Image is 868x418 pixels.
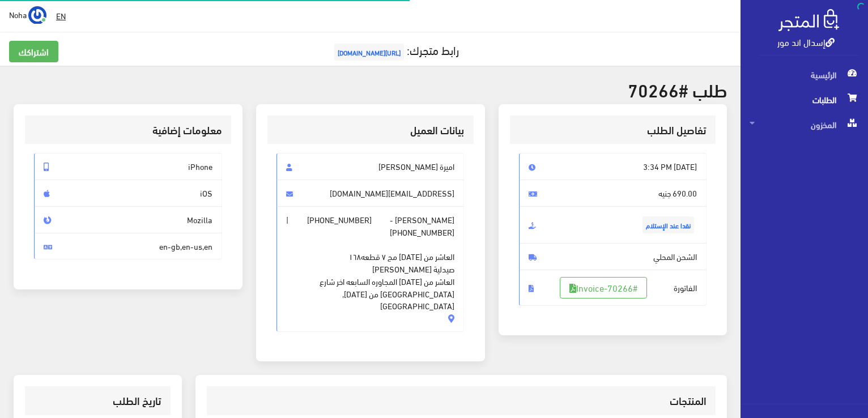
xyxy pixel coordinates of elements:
[276,180,465,207] span: [EMAIL_ADDRESS][DOMAIN_NAME]
[286,238,455,312] span: العاشر من [DATE] مج ٧ قطعه١٦٨ صيدلية [PERSON_NAME] العاشر من [DATE] المجاوره السابعه اخر شارع [GE...
[9,6,46,24] a: ... Noha
[34,233,222,260] span: en-gb,en-us,en
[519,180,707,207] span: 690.00 جنيه
[741,62,868,87] a: الرئيسية
[777,33,835,50] a: إسدال اند مور
[34,153,222,180] span: iPhone
[276,153,465,180] span: اميرة [PERSON_NAME]
[750,62,859,87] span: الرئيسية
[34,180,222,207] span: iOS
[741,112,868,137] a: المخزون
[9,7,27,22] span: Noha
[34,125,222,135] h3: معلومات إضافية
[307,214,372,226] span: [PHONE_NUMBER]
[778,9,839,31] img: .
[560,277,647,298] a: #Invoice-70266
[519,243,707,270] span: الشحن المحلي
[741,87,868,112] a: الطلبات
[519,270,707,306] span: الفاتورة
[52,6,70,26] a: EN
[56,8,66,23] u: EN
[9,41,58,62] a: اشتراكك
[28,6,46,24] img: ...
[750,87,859,112] span: الطلبات
[34,395,161,406] h3: تاريخ الطلب
[334,44,404,61] span: [URL][DOMAIN_NAME]
[331,39,459,60] a: رابط متجرك:[URL][DOMAIN_NAME]
[750,112,859,137] span: المخزون
[390,226,454,238] span: [PHONE_NUMBER]
[519,125,707,135] h3: تفاصيل الطلب
[34,206,222,233] span: Mozilla
[643,216,694,233] span: نقدا عند الإستلام
[519,153,707,180] span: [DATE] 3:34 PM
[276,125,465,135] h3: بيانات العميل
[276,206,465,332] span: [PERSON_NAME] - |
[216,395,707,406] h3: المنتجات
[14,79,727,99] h2: طلب #70266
